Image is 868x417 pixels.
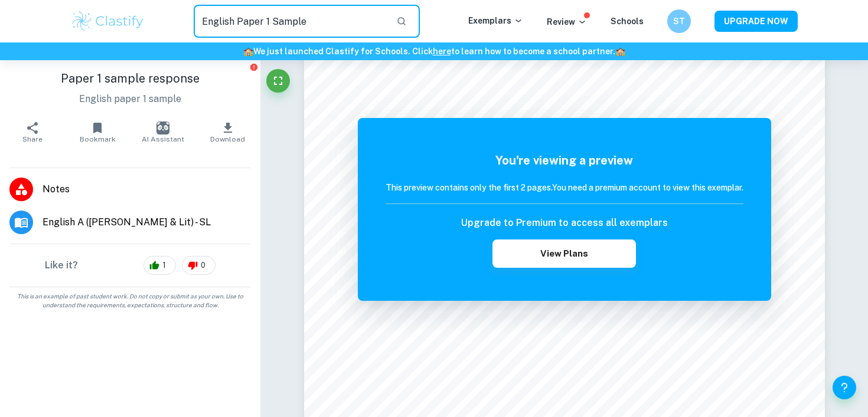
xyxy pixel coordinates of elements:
span: English A ([PERSON_NAME] & Lit) - SL [43,215,251,229]
span: 1 [156,260,172,271]
button: AI Assistant [130,116,195,149]
img: Clastify logo [70,9,145,33]
span: 0 [194,260,212,271]
button: ST [667,9,691,33]
input: Search for any exemplars... [194,5,387,38]
h1: Paper 1 sample response [9,70,251,87]
button: Bookmark [65,116,130,149]
a: Schools [611,17,644,26]
span: Notes [43,182,251,196]
span: AI Assistant [142,135,184,143]
h5: You're viewing a preview [386,152,743,169]
p: English paper 1 sample [9,92,251,106]
img: AI Assistant [156,122,169,134]
h6: This preview contains only the first 2 pages. You need a premium account to view this exemplar. [386,181,743,194]
span: Bookmark [80,135,116,143]
p: Exemplars [468,14,523,27]
button: View Plans [492,239,635,268]
h6: Upgrade to Premium to access all exemplars [461,216,668,230]
h6: We just launched Clastify for Schools. Click to learn how to become a school partner. [2,45,866,58]
button: Help and Feedback [833,376,856,399]
span: Share [22,135,43,143]
h6: Like it? [45,258,78,272]
span: Download [210,135,245,143]
button: UPGRADE NOW [714,11,798,32]
span: This is an example of past student work. Do not copy or submit as your own. Use to understand the... [5,292,256,310]
button: Download [195,116,260,149]
span: 🏫 [615,47,625,56]
span: 🏫 [243,47,253,56]
p: Review [547,15,587,28]
button: Fullscreen [266,69,290,93]
h6: ST [673,15,686,28]
a: here [433,47,451,56]
button: Report issue [249,63,258,71]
